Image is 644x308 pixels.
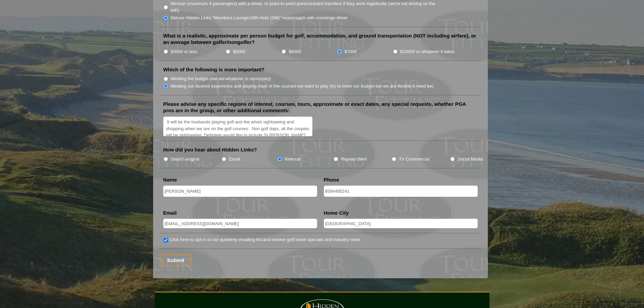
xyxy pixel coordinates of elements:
[171,48,197,55] label: $3500 or less
[344,48,357,55] label: $7000
[160,254,192,266] input: Submit
[169,236,360,243] label: Click here to opt-in to our quarterly emailing list and receive golf travel specials and industry...
[163,176,177,183] label: Name
[171,83,434,90] label: Meeting our desired experience and playing most of the courses we want to play (try to meet our b...
[229,156,240,163] label: Email
[163,32,478,46] label: What is a realistic, approximate per person budget for golf, accommodation, and ground transporta...
[399,156,429,163] label: TV Commercial
[457,156,483,163] label: Social Media
[171,15,348,21] label: Deluxe Hidden Links "Members Lounge/19th Hole (SM)" motorcoach with concierge-driver
[163,66,265,73] label: Which of the following is more important?
[163,101,478,114] label: Please advise any specific regions of interest, courses, tours, approximate or exact dates, any s...
[289,48,301,55] label: $6000
[163,146,257,153] label: How did you hear about Hidden Links?
[285,156,301,163] label: Referral
[324,176,339,183] label: Phone
[171,0,443,14] label: Minivan (maximum 4 passengers) with a driver, or point-to-point prescheduled transfers if they wo...
[163,210,177,216] label: Email
[163,117,313,137] textarea: It will be the husbands playing golf and the wives sightseeing and shopping when we are on the go...
[171,156,199,163] label: Search engine
[171,75,271,82] label: Meeting the budget (cut out whatever is necessary)
[233,48,245,55] label: $5000
[324,210,349,216] label: Home City
[341,156,367,163] label: Repeat client
[400,48,455,55] label: $10000 or whatever it takes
